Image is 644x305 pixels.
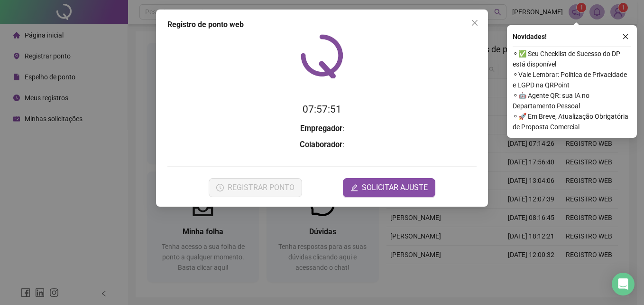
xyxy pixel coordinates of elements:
[513,48,631,69] span: ⚬ ✅ Seu Checklist de Sucesso do DP está disponível
[167,19,477,30] div: Registro de ponto web
[350,184,358,191] span: edit
[167,123,477,135] h3: :
[303,104,341,115] time: 07:57:51
[167,139,477,151] h3: :
[612,273,635,295] div: Open Intercom Messenger
[513,111,631,132] span: ⚬ 🚀 Em Breve, Atualização Obrigatória de Proposta Comercial
[513,31,547,42] span: Novidades !
[513,90,631,111] span: ⚬ 🤖 Agente QR: sua IA no Departamento Pessoal
[471,19,478,27] span: close
[622,33,629,40] span: close
[209,178,302,197] button: REGISTRAR PONTO
[300,124,342,133] strong: Empregador
[343,178,435,197] button: editSOLICITAR AJUSTE
[301,34,343,78] img: QRPoint
[467,15,482,30] button: Close
[362,182,428,193] span: SOLICITAR AJUSTE
[513,69,631,90] span: ⚬ Vale Lembrar: Política de Privacidade e LGPD na QRPoint
[300,140,342,149] strong: Colaborador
